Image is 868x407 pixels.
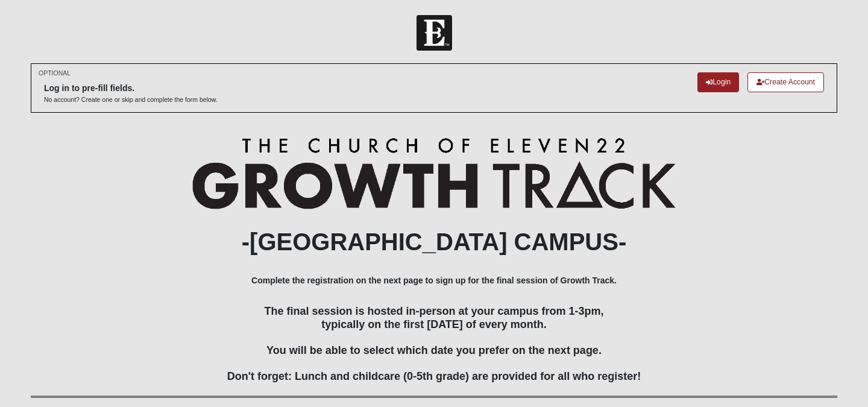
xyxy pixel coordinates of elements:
small: OPTIONAL [39,69,71,78]
span: Don't forget: Lunch and childcare (0-5th grade) are provided for all who register! [227,370,641,382]
img: Growth Track Logo [192,137,676,209]
b: -[GEOGRAPHIC_DATA] CAMPUS- [242,229,627,255]
span: You will be able to select which date you prefer on the next page. [266,344,602,356]
a: Login [697,72,739,92]
span: The final session is hosted in-person at your campus from 1-3pm, [264,305,603,317]
b: Complete the registration on the next page to sign up for the final session of Growth Track. [251,276,617,285]
img: Church of Eleven22 Logo [417,15,452,51]
span: typically on the first [DATE] of every month. [321,318,547,330]
h6: Log in to pre-fill fields. [44,83,218,93]
p: No account? Create one or skip and complete the form below. [44,95,218,104]
a: Create Account [747,72,824,92]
